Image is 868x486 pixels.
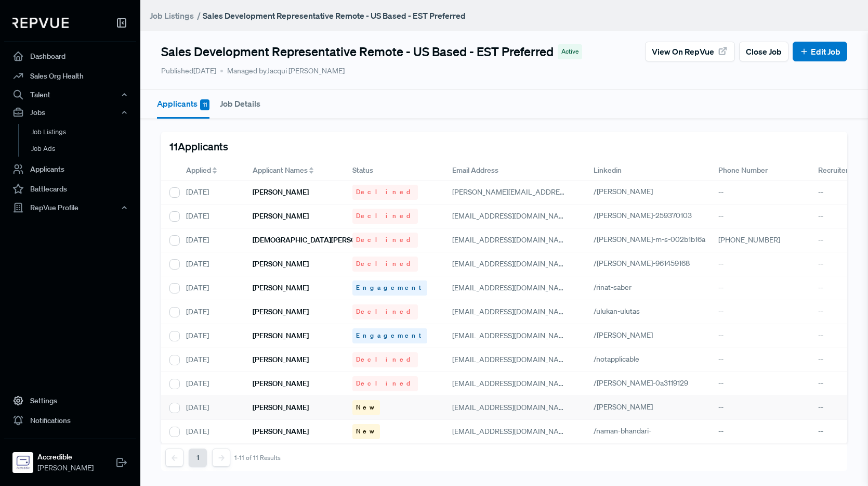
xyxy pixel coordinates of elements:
span: /[PERSON_NAME]-961459168 [594,259,690,268]
span: Email Address [452,165,498,176]
span: /[PERSON_NAME]-259370103 [594,211,692,220]
a: Dashboard [4,46,136,66]
div: [DATE] [178,228,244,252]
button: Applicants [157,90,209,119]
h6: [PERSON_NAME] [253,427,309,436]
span: [EMAIL_ADDRESS][DOMAIN_NAME] [452,379,571,388]
nav: pagination [165,449,281,467]
div: [DATE] [178,276,244,300]
h5: 11 Applicants [169,140,228,152]
button: Previous [165,449,183,467]
a: /[PERSON_NAME]-m-s-002b1b16a [594,235,717,244]
span: [PERSON_NAME] [37,463,94,474]
a: /[PERSON_NAME] [594,402,665,412]
span: Phone Number [718,165,768,176]
h6: [PERSON_NAME] [253,284,309,292]
a: /ulukan-ulutas [594,306,652,316]
div: 1-11 of 11 Results [234,454,281,462]
a: /naman-bhandari- [594,426,663,436]
h6: [PERSON_NAME] [253,379,309,388]
a: /rinat-saber [594,283,643,292]
span: [EMAIL_ADDRESS][DOMAIN_NAME] [452,355,571,364]
div: [DATE] [178,372,244,396]
span: /[PERSON_NAME] [594,402,653,412]
a: /[PERSON_NAME] [594,330,665,340]
span: Declined [356,355,414,364]
div: -- [710,420,810,444]
img: RepVue [12,18,69,28]
div: [DATE] [178,204,244,228]
span: Close Job [746,45,782,58]
p: Published [DATE] [161,66,216,76]
span: /[PERSON_NAME] [594,330,653,340]
span: [EMAIL_ADDRESS][DOMAIN_NAME] [452,259,571,268]
div: Talent [4,86,136,104]
a: /notapplicable [594,354,651,364]
span: /ulukan-ulutas [594,306,640,316]
span: [EMAIL_ADDRESS][DOMAIN_NAME] [452,211,571,221]
h6: [PERSON_NAME] [253,331,309,340]
span: /naman-bhandari- [594,426,651,436]
div: -- [710,252,810,276]
span: Engagement [356,283,424,292]
a: /[PERSON_NAME]-0a3119129 [594,378,700,388]
h6: [PERSON_NAME] [253,212,309,221]
a: Job Ads [18,140,150,157]
span: Linkedin [594,165,622,176]
a: AccredibleAccredible[PERSON_NAME] [4,439,136,478]
span: /[PERSON_NAME]-m-s-002b1b16a [594,235,705,244]
a: Job Listings [150,9,194,22]
h4: Sales Development Representative Remote - US Based - EST Preferred [161,44,554,59]
span: Status [352,165,373,176]
a: /[PERSON_NAME]-961459168 [594,259,702,268]
button: RepVue Profile [4,199,136,216]
button: Edit Job [793,42,847,61]
div: Toggle SortBy [244,161,344,181]
a: Battlecards [4,179,136,199]
span: Managed by Jacqui [PERSON_NAME] [220,66,345,76]
span: [EMAIL_ADDRESS][DOMAIN_NAME] [452,403,571,412]
div: [DATE] [178,324,244,348]
div: [PHONE_NUMBER] [710,228,810,252]
h6: [PERSON_NAME] [253,308,309,316]
h6: [PERSON_NAME] [253,355,309,364]
span: /notapplicable [594,354,639,364]
h6: [DEMOGRAPHIC_DATA][PERSON_NAME] [253,236,387,245]
span: [EMAIL_ADDRESS][DOMAIN_NAME] [452,331,571,340]
h6: [PERSON_NAME] [253,260,309,268]
span: Declined [356,259,414,268]
span: Applied [186,165,211,176]
button: View on RepVue [645,42,735,61]
span: Recruiter [818,165,848,176]
span: New [356,427,376,436]
a: Notifications [4,411,136,430]
a: Job Listings [18,124,150,140]
div: [DATE] [178,181,244,204]
span: 11 [200,99,209,110]
div: [DATE] [178,252,244,276]
button: 1 [189,449,207,467]
span: [EMAIL_ADDRESS][DOMAIN_NAME] [452,307,571,316]
div: -- [710,204,810,228]
a: /[PERSON_NAME]-259370103 [594,211,704,220]
span: Declined [356,307,414,316]
strong: Accredible [37,452,94,463]
div: -- [710,181,810,204]
span: /[PERSON_NAME] [594,187,653,196]
div: -- [710,324,810,348]
div: Toggle SortBy [178,161,244,181]
div: -- [710,276,810,300]
div: [DATE] [178,348,244,372]
a: Edit Job [799,45,840,58]
a: Sales Org Health [4,66,136,86]
span: / [197,10,201,21]
h6: [PERSON_NAME] [253,188,309,197]
span: Declined [356,235,414,245]
button: Jobs [4,104,136,121]
span: [EMAIL_ADDRESS][DOMAIN_NAME] [452,427,571,436]
a: /[PERSON_NAME] [594,187,665,196]
div: -- [710,300,810,324]
span: /rinat-saber [594,283,632,292]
